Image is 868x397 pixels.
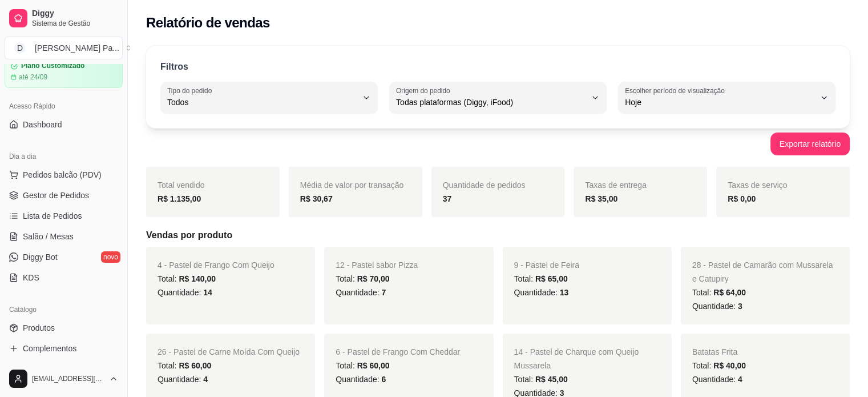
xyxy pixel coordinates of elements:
[203,288,212,297] span: 14
[728,194,756,203] strong: R$ 0,00
[5,227,123,246] a: Salão / Mesas
[300,181,403,190] span: Média de valor por transação
[23,272,39,283] span: KDS
[625,97,815,108] span: Hoje
[5,186,123,204] a: Gestor de Pedidos
[23,231,74,242] span: Salão / Mesas
[5,5,123,32] a: DiggySistema de Gestão
[514,260,579,270] span: 9 - Pastel de Feira
[396,97,586,108] span: Todas plataformas (Diggy, iFood)
[585,194,617,203] strong: R$ 35,00
[158,194,201,203] strong: R$ 1.135,00
[21,62,84,70] article: Plano Customizado
[179,361,211,370] span: R$ 60,00
[738,302,742,311] span: 3
[692,288,746,297] span: Total:
[560,288,569,297] span: 13
[23,322,55,334] span: Produtos
[357,274,390,283] span: R$ 70,00
[32,9,118,19] span: Diggy
[5,365,123,392] button: [EMAIL_ADDRESS][DOMAIN_NAME]
[625,86,728,95] label: Escolher período de visualização
[146,14,270,32] h2: Relatório de vendas
[14,42,26,54] span: D
[5,319,123,337] a: Produtos
[381,288,386,297] span: 7
[160,82,378,114] button: Tipo do pedidoTodos
[158,361,211,370] span: Total:
[514,274,568,283] span: Total:
[32,19,118,28] span: Sistema de Gestão
[158,347,300,356] span: 26 - Pastel de Carne Moída Com Queijo
[158,260,274,270] span: 4 - Pastel de Frango Com Queijo
[514,347,639,370] span: 14 - Pastel de Charque com Queijo Mussarela
[336,288,386,297] span: Quantidade:
[5,166,123,184] button: Pedidos balcão (PDV)
[389,82,607,114] button: Origem do pedidoTodas plataformas (Diggy, iFood)
[692,347,737,356] span: Batatas Frita
[585,181,646,190] span: Taxas de entrega
[5,55,123,88] a: Plano Customizadoaté 24/09
[728,181,787,190] span: Taxas de serviço
[32,374,104,383] span: [EMAIL_ADDRESS][DOMAIN_NAME]
[158,375,208,384] span: Quantidade:
[357,361,390,370] span: R$ 60,00
[5,207,123,225] a: Lista de Pedidos
[692,302,742,311] span: Quantidade:
[618,82,835,114] button: Escolher período de visualizaçãoHoje
[336,361,389,370] span: Total:
[5,97,123,115] div: Acesso Rápido
[692,260,833,283] span: 28 - Pastel de Camarão com Mussarela e Catupiry
[179,274,216,283] span: R$ 140,00
[713,288,746,297] span: R$ 64,00
[5,248,123,266] a: Diggy Botnovo
[5,147,123,166] div: Dia a dia
[160,60,188,74] p: Filtros
[158,288,212,297] span: Quantidade:
[692,375,742,384] span: Quantidade:
[146,228,850,242] h5: Vendas por produto
[336,260,418,270] span: 12 - Pastel sabor Pizza
[19,73,47,82] article: até 24/09
[167,86,216,95] label: Tipo do pedido
[770,133,850,155] button: Exportar relatório
[158,274,216,283] span: Total:
[738,375,742,384] span: 4
[336,375,386,384] span: Quantidade:
[35,42,119,54] div: [PERSON_NAME] Pa ...
[443,194,452,203] strong: 37
[514,375,568,384] span: Total:
[443,181,526,190] span: Quantidade de pedidos
[713,361,746,370] span: R$ 40,00
[23,210,82,222] span: Lista de Pedidos
[300,194,333,203] strong: R$ 30,67
[336,347,460,356] span: 6 - Pastel de Frango Com Cheddar
[158,181,205,190] span: Total vendido
[23,119,62,130] span: Dashboard
[535,375,568,384] span: R$ 45,00
[5,268,123,287] a: KDS
[5,339,123,358] a: Complementos
[167,97,357,108] span: Todos
[5,300,123,319] div: Catálogo
[5,115,123,134] a: Dashboard
[692,361,746,370] span: Total:
[23,169,102,181] span: Pedidos balcão (PDV)
[23,190,89,201] span: Gestor de Pedidos
[5,37,123,59] button: Select a team
[514,288,569,297] span: Quantidade:
[23,251,58,263] span: Diggy Bot
[203,375,208,384] span: 4
[23,343,76,354] span: Complementos
[535,274,568,283] span: R$ 65,00
[336,274,389,283] span: Total:
[381,375,386,384] span: 6
[396,86,454,95] label: Origem do pedido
